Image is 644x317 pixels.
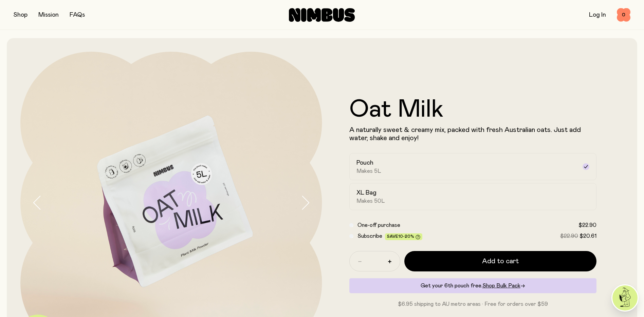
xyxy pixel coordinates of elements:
[482,283,525,288] a: Shop Bulk Pack→
[482,256,519,266] span: Add to cart
[349,278,597,293] div: Get your 6th pouch free.
[349,300,597,308] p: $6.95 shipping to AU metro areas · Free for orders over $59
[387,234,420,239] span: Save
[612,285,638,311] img: agent
[349,126,597,142] p: A naturally sweet & creamy mix, packed with fresh Australian oats. Just add water, shake and enjoy!
[589,12,606,18] a: Log In
[70,12,85,18] a: FAQs
[356,189,376,197] h2: XL Bag
[356,168,381,174] span: Makes 5L
[404,251,597,271] button: Add to cart
[357,233,382,239] span: Subscribe
[38,12,59,18] a: Mission
[560,233,578,239] span: $22.90
[617,8,630,22] button: 0
[398,234,414,238] span: 10-20%
[356,198,385,204] span: Makes 50L
[349,97,597,122] h1: Oat Milk
[579,233,596,239] span: $20.61
[578,222,596,228] span: $22.90
[356,159,373,167] h2: Pouch
[482,283,520,288] span: Shop Bulk Pack
[357,222,400,228] span: One-off purchase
